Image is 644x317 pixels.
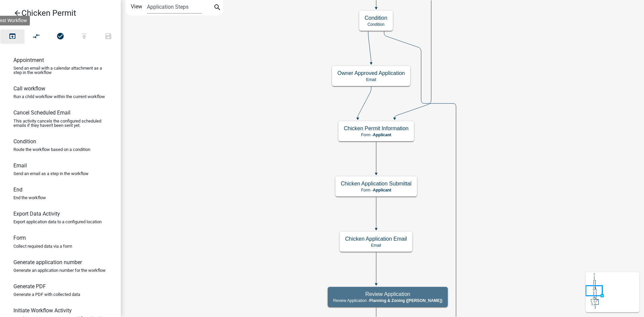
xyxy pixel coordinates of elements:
[344,133,409,137] p: Form -
[13,211,60,217] h6: Export Data Activity
[13,94,105,99] p: Run a child workflow within the current workflow
[13,235,26,241] h6: Form
[337,70,405,76] h5: Owner Approved Application
[13,186,22,193] h6: End
[48,29,72,44] button: No problems
[13,307,72,314] h6: Initiate Workflow Activity
[0,29,24,44] button: Test Workflow
[13,119,107,128] p: This activity cancels the configured scheduled emails if they haven't been sent yet.
[96,29,120,44] button: Save
[13,109,70,116] h6: Cancel Scheduled Email
[13,66,107,75] p: Send an email with a calendar attachment as a step in the workflow
[212,3,223,13] button: search
[337,77,405,82] p: Email
[341,180,412,187] h5: Chicken Application Submittal
[13,9,21,18] i: arrow_back
[344,125,409,132] h5: Chicken Permit Information
[213,3,221,13] i: search
[345,243,407,248] p: Email
[13,138,36,145] h6: Condition
[13,57,44,63] h6: Appointment
[13,195,46,200] p: End the workflow
[72,29,96,44] button: Publish
[345,236,407,242] h5: Chicken Application Email
[369,298,442,303] span: Planning & Zoning ([PERSON_NAME])
[373,133,391,137] span: Applicant
[333,298,442,303] p: Review Application -
[373,188,391,192] span: Applicant
[365,15,387,21] h5: Condition
[13,220,102,224] p: Export application data to a configured location
[24,29,48,44] button: Auto Layout
[13,85,45,92] h6: Call workflow
[13,147,90,152] p: Route the workflow based on a condition
[333,291,442,297] h5: Review Application
[104,32,112,42] i: save
[13,162,27,169] h6: Email
[0,29,120,46] div: Workflow actions
[56,32,64,42] i: check_circle
[33,32,41,42] i: compare_arrows
[80,32,88,42] i: publish
[5,5,110,21] a: Chicken Permit
[13,268,106,272] p: Generate an application number for the workflow
[341,188,412,192] p: Form -
[365,22,387,27] p: Condition
[13,259,82,265] h6: Generate application number
[13,171,89,176] p: Send an email as a step in the workflow
[13,244,72,248] p: Collect required data via a form
[13,283,46,290] h6: Generate PDF
[13,292,80,297] p: Generate a PDF with collected data
[8,32,16,42] i: open_in_browser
